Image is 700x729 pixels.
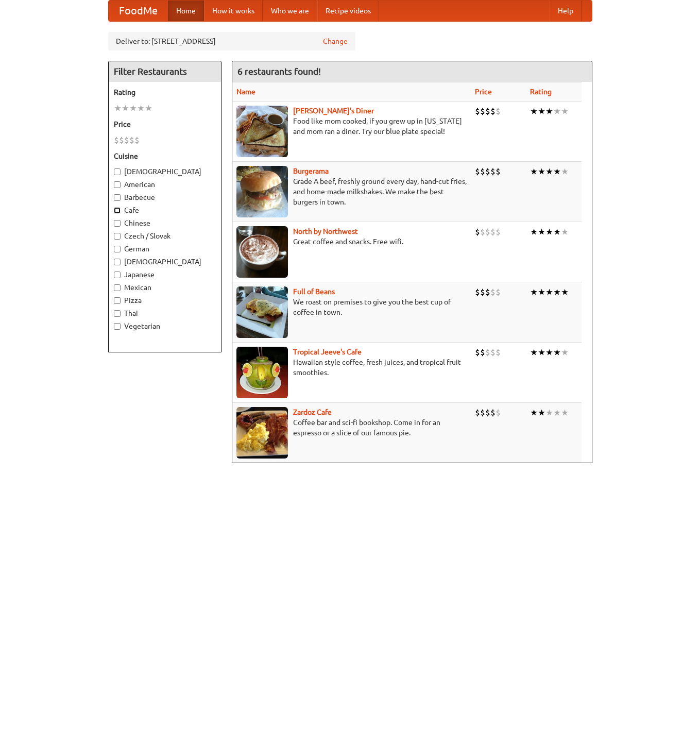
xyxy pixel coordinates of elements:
[530,347,538,358] li: ★
[114,134,119,146] li: $
[490,166,496,177] li: $
[114,218,216,228] label: Chinese
[204,1,263,21] a: How it works
[114,321,216,331] label: Vegetarian
[561,106,569,117] li: ★
[538,106,545,117] li: ★
[109,61,221,82] h4: Filter Restaurants
[145,103,152,114] li: ★
[114,166,216,177] label: [DEMOGRAPHIC_DATA]
[114,168,121,175] input: [DEMOGRAPHIC_DATA]
[114,272,121,278] input: Japanese
[293,107,374,115] b: [PERSON_NAME]'s Diner
[530,166,538,177] li: ★
[114,297,121,304] input: Pizza
[530,407,538,418] li: ★
[114,87,216,97] h5: Rating
[561,407,569,418] li: ★
[496,226,501,238] li: $
[293,287,335,296] a: Full of Beans
[114,103,122,114] li: ★
[236,106,288,157] img: sallys.jpg
[496,286,501,298] li: $
[114,269,216,280] label: Japanese
[114,205,216,215] label: Cafe
[236,88,255,96] a: Name
[114,179,216,190] label: American
[480,166,485,177] li: $
[114,220,121,227] input: Chinese
[538,347,545,358] li: ★
[114,282,216,293] label: Mexican
[561,286,569,298] li: ★
[530,106,538,117] li: ★
[236,297,467,317] p: We roast on premises to give you the best cup of coffee in town.
[490,226,496,238] li: $
[293,167,329,175] a: Burgerama
[490,347,496,358] li: $
[553,106,561,117] li: ★
[114,257,216,267] label: [DEMOGRAPHIC_DATA]
[293,348,362,356] b: Tropical Jeeve's Cafe
[114,246,121,252] input: German
[553,286,561,298] li: ★
[485,166,490,177] li: $
[538,166,545,177] li: ★
[545,106,553,117] li: ★
[122,103,129,114] li: ★
[236,226,288,278] img: north.jpg
[114,181,121,188] input: American
[561,226,569,238] li: ★
[109,1,168,21] a: FoodMe
[553,407,561,418] li: ★
[114,284,121,291] input: Mexican
[293,408,332,416] a: Zardoz Cafe
[114,119,216,129] h5: Price
[530,226,538,238] li: ★
[236,407,288,459] img: zardoz.jpg
[114,323,121,330] input: Vegetarian
[485,347,490,358] li: $
[114,310,121,317] input: Thai
[114,233,121,240] input: Czech / Slovak
[114,151,216,161] h5: Cuisine
[108,32,355,50] div: Deliver to: [STREET_ADDRESS]
[263,1,317,21] a: Who we are
[538,226,545,238] li: ★
[114,308,216,318] label: Thai
[496,347,501,358] li: $
[485,226,490,238] li: $
[119,134,124,146] li: $
[485,286,490,298] li: $
[545,226,553,238] li: ★
[545,407,553,418] li: ★
[323,36,348,46] a: Change
[490,407,496,418] li: $
[490,286,496,298] li: $
[496,166,501,177] li: $
[530,88,552,96] a: Rating
[475,286,480,298] li: $
[114,194,121,201] input: Barbecue
[114,231,216,241] label: Czech / Slovak
[129,103,137,114] li: ★
[475,347,480,358] li: $
[490,106,496,117] li: $
[538,286,545,298] li: ★
[168,1,204,21] a: Home
[545,286,553,298] li: ★
[475,166,480,177] li: $
[475,88,492,96] a: Price
[480,347,485,358] li: $
[293,227,358,235] a: North by Northwest
[137,103,145,114] li: ★
[553,347,561,358] li: ★
[496,407,501,418] li: $
[236,236,467,247] p: Great coffee and snacks. Free wifi.
[561,166,569,177] li: ★
[134,134,140,146] li: $
[129,134,134,146] li: $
